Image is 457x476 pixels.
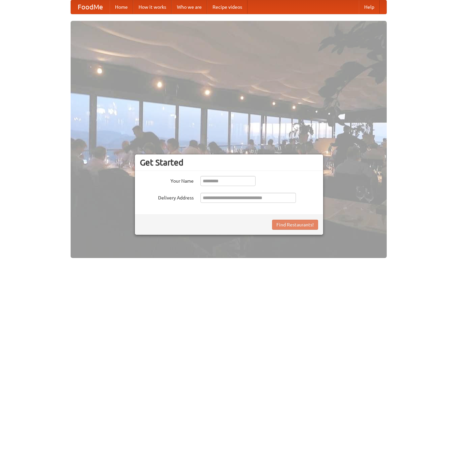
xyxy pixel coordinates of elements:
[140,193,194,201] label: Delivery Address
[110,0,133,14] a: Home
[359,0,380,14] a: Help
[207,0,247,14] a: Recipe videos
[272,220,318,230] button: Find Restaurants!
[172,0,207,14] a: Who we are
[133,0,172,14] a: How it works
[140,157,318,168] h3: Get Started
[71,0,110,14] a: FoodMe
[140,176,194,184] label: Your Name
